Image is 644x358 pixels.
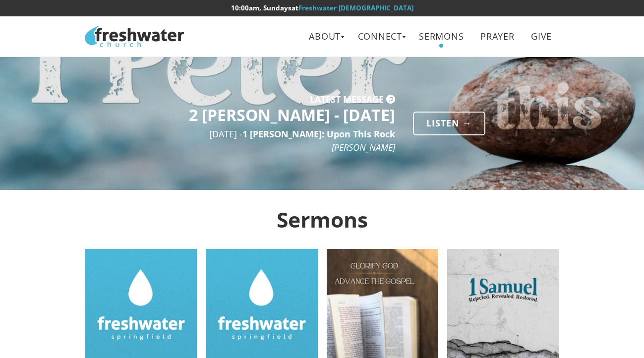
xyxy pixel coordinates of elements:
[85,127,395,154] p: [DATE] -
[310,97,384,102] h5: Latest Message
[298,3,413,12] a: Freshwater [DEMOGRAPHIC_DATA]
[524,25,559,48] a: Give
[85,106,395,123] h3: 2 [PERSON_NAME] - [DATE]
[85,26,184,47] img: Freshwater Church
[302,25,348,48] a: About
[351,25,410,48] a: Connect
[412,25,471,48] a: Sermons
[231,3,292,12] time: 10:00am, Sundays
[332,141,395,153] span: [PERSON_NAME]
[413,112,485,135] a: Listen →
[85,208,559,231] h2: Sermons
[473,25,522,48] a: Prayer
[242,128,395,140] span: 1 [PERSON_NAME]: Upon This Rock
[85,4,559,12] h6: at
